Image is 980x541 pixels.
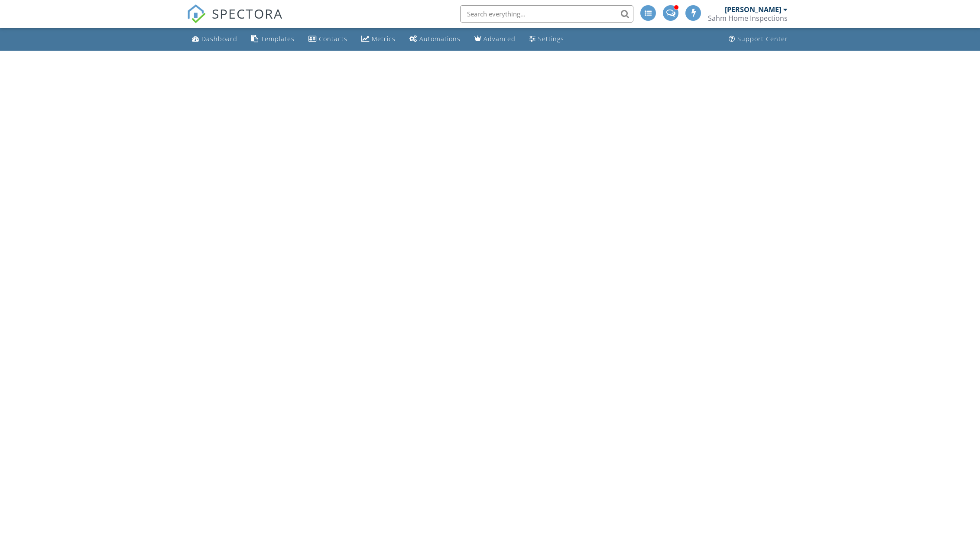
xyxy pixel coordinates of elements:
[526,31,568,47] a: Settings
[538,35,564,43] div: Settings
[188,31,241,47] a: Dashboard
[187,4,206,23] img: The Best Home Inspection Software - Spectora
[201,35,237,43] div: Dashboard
[725,31,792,47] a: Support Center
[484,35,516,43] div: Advanced
[471,31,519,47] a: Advanced
[319,35,347,43] div: Contacts
[708,14,788,23] div: Sahm Home Inspections
[406,31,464,47] a: Automations (Advanced)
[358,31,399,47] a: Metrics
[212,4,283,23] span: SPECTORA
[372,35,396,43] div: Metrics
[261,35,295,43] div: Templates
[305,31,351,47] a: Contacts
[725,5,781,14] div: [PERSON_NAME]
[248,31,298,47] a: Templates
[419,35,461,43] div: Automations
[460,5,633,23] input: Search everything...
[737,35,788,43] div: Support Center
[187,12,283,30] a: SPECTORA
